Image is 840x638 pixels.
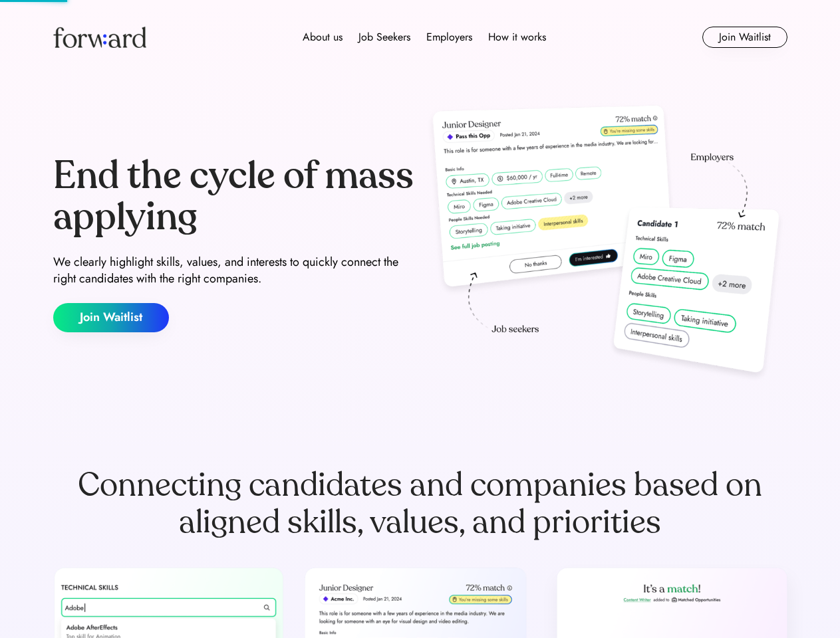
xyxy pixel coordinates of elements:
div: Employers [426,29,472,45]
div: Job Seekers [358,29,410,45]
div: Connecting candidates and companies based on aligned skills, values, and priorities [53,467,787,541]
button: Join Waitlist [702,27,787,48]
img: hero-image.png [426,101,787,387]
div: How it works [488,29,546,45]
div: End the cycle of mass applying [53,156,415,237]
div: About us [303,29,343,45]
div: We clearly highlight skills, values, and interests to quickly connect the right candidates with t... [53,254,415,287]
img: Forward logo [53,27,146,48]
button: Join Waitlist [53,303,169,332]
